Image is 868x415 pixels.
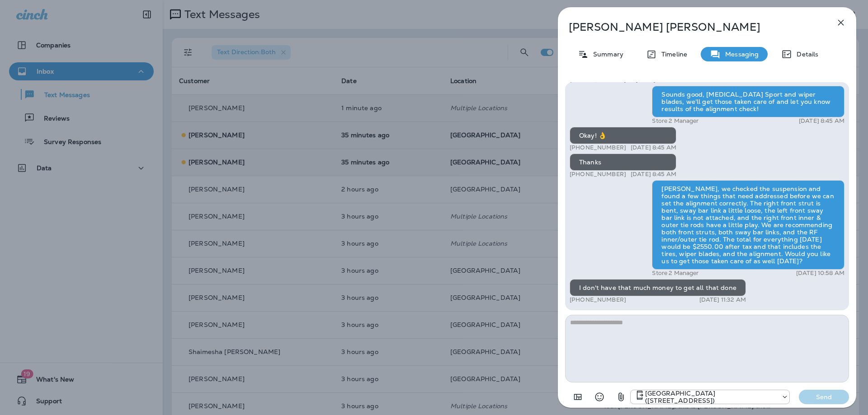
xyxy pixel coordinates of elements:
p: [GEOGRAPHIC_DATA] ([STREET_ADDRESS]) [645,390,777,404]
p: [PHONE_NUMBER] [570,144,626,151]
p: Store 2 Manager [652,117,698,125]
div: Sounds good, [MEDICAL_DATA] Sport and wiper blades, we'll get those taken care of and let you kno... [652,86,844,117]
p: [DATE] 11:32 AM [699,296,746,303]
p: Details [792,51,818,58]
p: [DATE] 8:45 AM [799,117,844,125]
div: Thanks [570,154,676,171]
p: [DATE] 8:45 AM [631,144,676,151]
div: [PERSON_NAME], we checked the suspension and found a few things that need addressed before we can... [652,180,844,270]
p: [DATE] 10:58 AM [796,270,844,277]
p: Store 2 Manager [652,270,698,277]
p: [DATE] 8:45 AM [631,171,676,178]
p: [PHONE_NUMBER] [570,171,626,178]
p: [PERSON_NAME] [PERSON_NAME] [569,21,816,33]
div: +1 (402) 571-1201 [631,390,789,404]
p: Messaging [721,51,759,58]
p: [PHONE_NUMBER] [570,296,626,303]
p: Summary [589,51,623,58]
button: Select an emoji [590,388,609,406]
div: I don't have that much money to get all that done [570,279,746,296]
button: Add in a premade template [569,388,587,406]
div: Okay! 👌 [570,127,676,144]
p: Timeline [657,51,687,58]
